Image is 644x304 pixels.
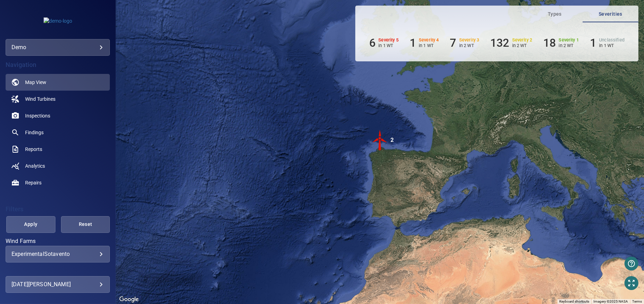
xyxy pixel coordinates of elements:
p: in 2 WT [512,43,532,48]
a: analytics noActive [6,158,110,174]
button: Apply [6,216,55,233]
div: demo [12,42,104,53]
a: Terms (opens in new tab) [632,299,642,303]
h6: Severity 3 [459,38,479,43]
span: Apply [15,220,47,229]
a: reports noActive [6,141,110,158]
h6: 1 [410,36,416,50]
a: map active [6,74,110,91]
span: Reports [25,146,42,153]
span: Imagery ©2025 NASA [593,299,628,303]
button: Keyboard shortcuts [559,299,589,304]
span: Map View [25,79,46,86]
button: Reset [61,216,110,233]
p: in 1 WT [419,43,439,48]
span: Severities [587,10,634,18]
span: Findings [25,129,44,136]
div: Wind Farms [6,246,110,263]
h6: Severity 5 [378,38,399,43]
h6: 1 [590,36,596,50]
span: Repairs [25,179,41,186]
span: Wind Turbines [25,96,55,102]
h6: 18 [543,36,556,50]
a: windturbines noActive [6,91,110,107]
span: Inspections [25,112,50,119]
img: windFarmIconCat5.svg [370,130,391,151]
li: Severity 1 [543,36,579,50]
h6: 132 [490,36,509,50]
div: demo [6,39,110,56]
h6: Severity 4 [419,38,439,43]
p: in 2 WT [459,43,479,48]
label: Wind Farms [6,238,110,244]
span: Types [531,10,578,18]
h4: Filters [6,206,110,213]
h6: Unclassified [599,38,624,43]
h6: Severity 2 [512,38,532,43]
p: in 1 WT [378,43,399,48]
h6: Severity 1 [559,38,579,43]
img: demo-logo [44,17,72,24]
li: Severity Unclassified [590,36,624,50]
p: in 1 WT [599,43,624,48]
span: Analytics [25,162,45,169]
li: Severity 2 [490,36,532,50]
li: Severity 4 [410,36,439,50]
div: [DATE][PERSON_NAME] [12,279,104,290]
h4: Navigation [6,61,110,68]
li: Severity 3 [450,36,479,50]
li: Severity 5 [369,36,399,50]
span: Reset [70,220,101,229]
a: inspections noActive [6,107,110,124]
div: ExperimentalSotavento [12,251,104,257]
p: in 2 WT [559,43,579,48]
h6: 6 [369,36,376,50]
div: 2 [391,130,394,151]
gmp-advanced-marker: 2 [370,130,391,152]
img: Google [118,295,141,304]
h6: 7 [450,36,456,50]
a: repairs noActive [6,174,110,191]
a: Open this area in Google Maps (opens a new window) [118,295,141,304]
a: findings noActive [6,124,110,141]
